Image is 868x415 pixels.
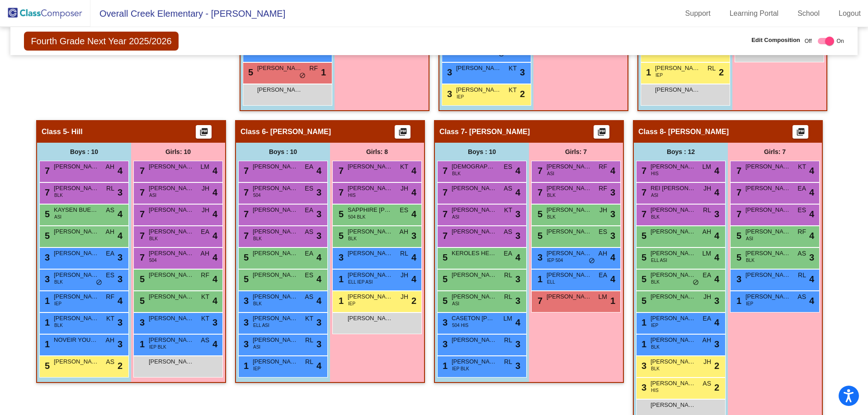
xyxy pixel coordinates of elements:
span: 7 [734,187,741,197]
span: AS [797,249,806,258]
span: do_not_disturb_alt [96,279,102,286]
span: - Hill [67,127,83,136]
span: 7 [241,166,249,176]
a: Logout [831,6,868,21]
span: BLK [547,214,556,220]
span: [PERSON_NAME] [253,227,298,236]
span: 5 [639,252,646,262]
span: KT [201,292,209,302]
span: HIS [651,170,659,177]
span: BLK [253,235,262,242]
span: 5 [42,231,50,241]
span: RF [599,184,607,193]
span: ASI [452,214,459,220]
span: 4 [118,207,123,221]
span: Fourth Grade Next Year 2025/2026 [24,32,178,51]
span: 4 [610,251,615,264]
span: 1 [321,65,326,79]
div: Boys : 10 [435,143,529,161]
span: 7 [42,166,50,176]
span: 5 [734,231,741,241]
span: EA [797,184,806,193]
span: 4 [316,251,321,264]
span: EA [305,249,313,258]
div: Girls: 7 [728,143,822,161]
span: 3 [118,272,123,286]
span: AH [106,227,114,237]
span: 4 [118,229,123,242]
span: [PERSON_NAME] [745,227,791,236]
span: 7 [336,166,344,176]
span: [PERSON_NAME] [54,227,99,236]
span: BLK [651,214,660,220]
span: 1 [610,294,615,308]
span: [PERSON_NAME] [149,270,194,280]
span: [PERSON_NAME] [253,162,298,171]
span: 7 [440,166,448,176]
span: 5 [440,274,448,284]
span: 504 [253,192,261,199]
span: ASI [54,214,61,220]
span: KT [798,162,806,172]
span: IEP [457,93,464,100]
span: 7 [440,231,448,241]
span: LM [703,249,711,258]
span: 1 [336,274,344,284]
span: 3 [515,229,520,242]
span: 4 [212,186,217,199]
span: RF [599,162,607,172]
span: JH [202,184,209,193]
span: AS [305,227,313,237]
span: [PERSON_NAME] [655,85,700,94]
span: [PERSON_NAME] [745,249,791,258]
span: 5 [336,231,344,241]
span: Overall Creek Elementary - [PERSON_NAME] [90,6,285,21]
span: [PERSON_NAME] [547,249,592,258]
span: EA [305,205,313,215]
span: 5 [42,209,50,219]
span: RL [400,249,408,258]
span: 4 [809,272,814,286]
a: School [790,6,827,21]
a: Learning Portal [722,6,786,21]
span: On [837,37,844,45]
span: [PERSON_NAME] [452,184,497,193]
span: RF [797,227,806,237]
span: AS [504,184,512,193]
span: LM [201,162,209,172]
span: 4 [515,186,520,199]
span: AH [201,249,209,258]
span: 4 [809,186,814,199]
span: ASI [547,170,554,177]
span: 4 [610,164,615,177]
span: 4 [411,164,416,177]
span: [PERSON_NAME] [547,227,592,236]
mat-icon: picture_as_pdf [397,127,408,140]
span: [PERSON_NAME] [651,270,696,280]
span: 4 [610,272,615,286]
span: AS [305,292,313,302]
span: ASI [149,192,156,199]
span: [PERSON_NAME] [257,64,302,73]
span: IEP [656,72,663,79]
span: SAPPHIRE [PERSON_NAME] [348,205,393,214]
span: 7 [241,209,249,219]
span: ES [599,227,607,237]
span: [PERSON_NAME] [547,292,592,301]
a: Support [678,6,718,21]
span: [PERSON_NAME] [547,205,592,214]
span: AS [106,205,114,215]
span: 3 [316,229,321,242]
span: 7 [734,166,741,176]
span: 4 [809,229,814,242]
span: [PERSON_NAME] [452,292,497,301]
span: do_not_disturb_alt [589,257,595,265]
span: JH [401,270,408,280]
span: 3 [610,207,615,221]
span: 7 [535,187,542,197]
span: 4 [316,272,321,286]
span: BLK [54,279,63,285]
span: 3 [520,65,525,79]
span: [PERSON_NAME] [348,184,393,193]
span: JH [703,292,711,302]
